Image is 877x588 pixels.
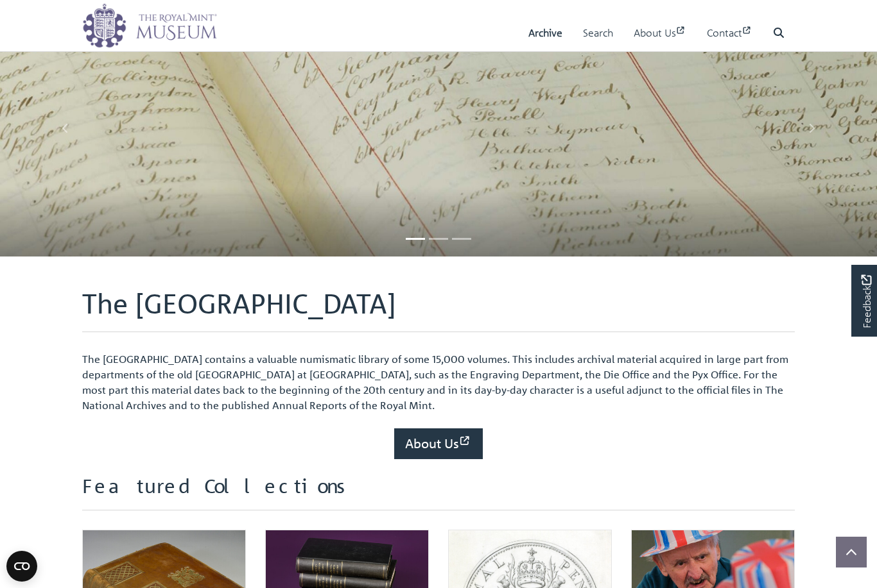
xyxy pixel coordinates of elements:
a: Archive [528,15,562,51]
h1: The [GEOGRAPHIC_DATA] [82,287,795,332]
p: The [GEOGRAPHIC_DATA] contains a valuable numismatic library of some 15,000 volumes. This include... [82,351,795,413]
a: Search [583,15,613,51]
img: logo_wide.png [82,3,217,48]
a: About Us [394,428,483,459]
button: Scroll to top [836,537,867,567]
span: Feedback [858,274,874,328]
h2: Featured Collections [82,475,795,510]
a: Would you like to provide feedback? [851,265,877,337]
a: Contact [707,15,752,51]
button: Open CMP widget [6,551,37,582]
a: About Us [634,15,686,51]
